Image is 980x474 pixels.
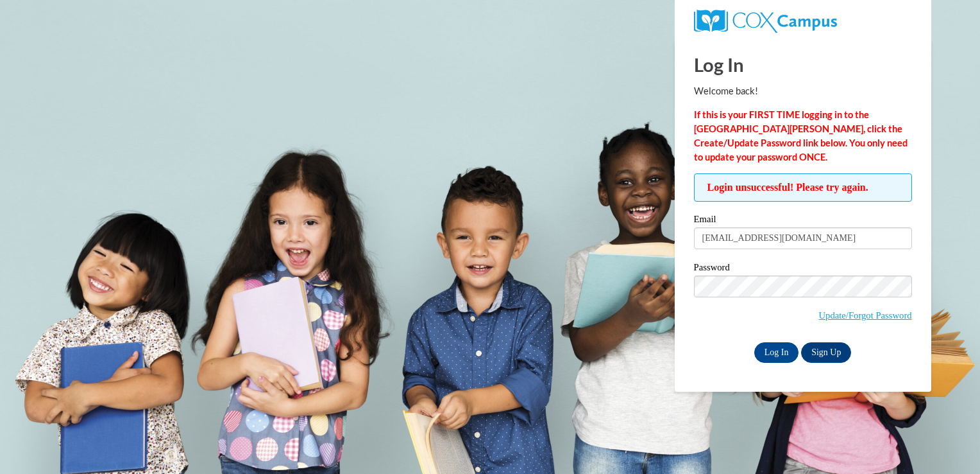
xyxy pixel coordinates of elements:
span: Login unsuccessful! Please try again. [694,173,912,202]
h1: Log In [694,51,912,78]
a: Update/Forgot Password [819,310,912,320]
input: Log In [754,342,799,363]
a: COX Campus [694,15,837,26]
label: Password [694,263,912,276]
a: Sign Up [801,342,851,363]
strong: If this is your FIRST TIME logging in to the [GEOGRAPHIC_DATA][PERSON_NAME], click the Create/Upd... [694,109,908,162]
p: Welcome back! [694,84,912,98]
label: Email [694,215,912,227]
img: COX Campus [694,10,837,33]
